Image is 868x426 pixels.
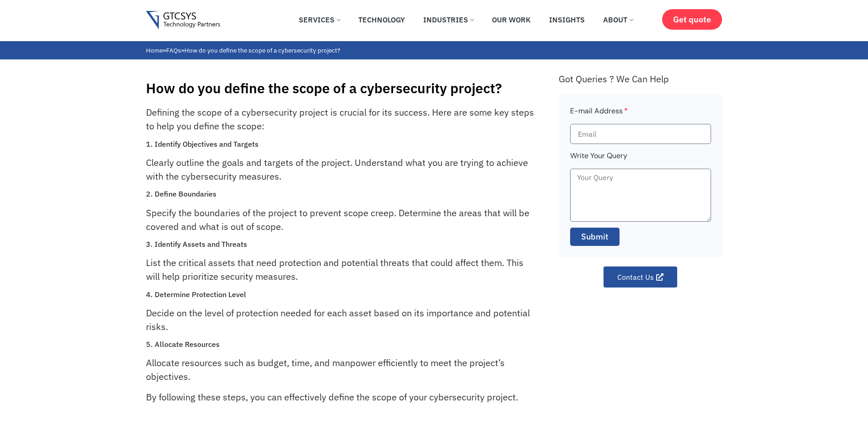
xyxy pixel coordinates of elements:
[570,150,627,169] label: Write Your Query
[146,340,538,349] h3: 5. Allocate Resources
[542,10,592,30] a: Insights
[146,256,538,283] p: List the critical assets that need protection and potential threats that could affect them. This ...
[146,140,538,149] h3: 1. Identify Objectives and Targets
[581,231,609,243] span: Submit
[485,10,538,30] a: Our Work
[570,105,628,124] label: E-mail Address
[146,46,163,54] a: Home
[416,10,480,30] a: Industries
[146,390,538,404] p: By following these steps, you can effectively define the scope of your cybersecurity project.
[184,46,340,54] span: How do you define the scope of a cybersecurity project?
[146,156,538,183] p: Clearly outline the goals and targets of the project. Understand what you are trying to achieve w...
[166,46,181,54] a: FAQs
[570,228,620,246] button: Submit
[570,105,711,252] form: Faq Form
[662,9,722,30] a: Get quote
[617,273,654,281] span: Contact Us
[570,124,711,144] input: Email
[146,290,538,299] h3: 4. Determine Protection Level
[673,15,711,24] span: Get quote
[146,240,538,249] h3: 3. Identify Assets and Threats
[604,266,677,288] a: Contact Us
[146,46,340,54] span: » »
[146,80,550,96] h1: How do you define the scope of a cybersecurity project?
[146,11,221,30] img: Gtcsys logo
[559,73,722,85] div: Got Queries ? We Can Help
[146,306,538,334] p: Decide on the level of protection needed for each asset based on its importance and potential risks.
[146,356,538,383] p: Allocate resources such as budget, time, and manpower efficiently to meet the project’s objectives.
[596,10,640,30] a: About
[292,10,347,30] a: Services
[146,190,538,198] h3: 2. Define Boundaries
[146,106,538,133] p: Defining the scope of a cybersecurity project is crucial for its success. Here are some key steps...
[351,10,412,30] a: Technology
[146,206,538,234] p: Specify the boundaries of the project to prevent scope creep. Determine the areas that will be co...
